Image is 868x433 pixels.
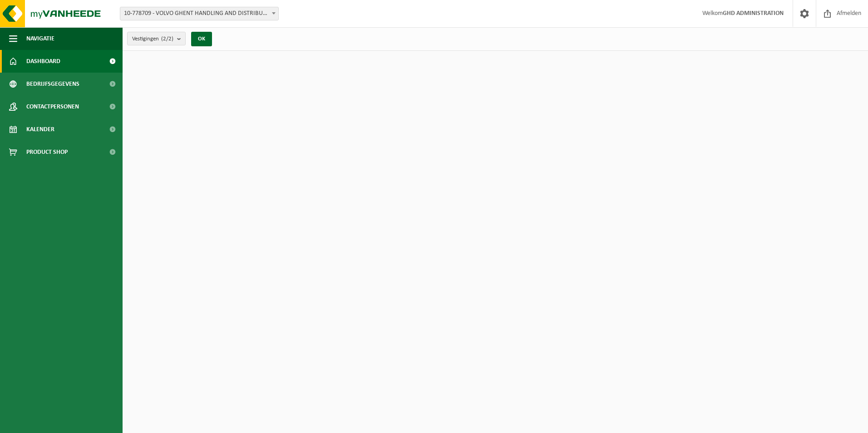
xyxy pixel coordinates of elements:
span: Dashboard [26,50,60,73]
button: Vestigingen(2/2) [127,32,186,45]
span: Navigatie [26,27,54,50]
span: Kalender [26,118,54,141]
span: 10-778709 - VOLVO GHENT HANDLING AND DISTRIBUTION - DESTELDONK [120,7,279,20]
span: Vestigingen [132,32,173,46]
strong: GHD ADMINISTRATION [723,10,784,17]
button: OK [191,32,212,46]
count: (2/2) [161,36,173,42]
span: Contactpersonen [26,95,79,118]
span: Bedrijfsgegevens [26,73,79,95]
span: 10-778709 - VOLVO GHENT HANDLING AND DISTRIBUTION - DESTELDONK [120,7,278,20]
span: Product Shop [26,141,68,163]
